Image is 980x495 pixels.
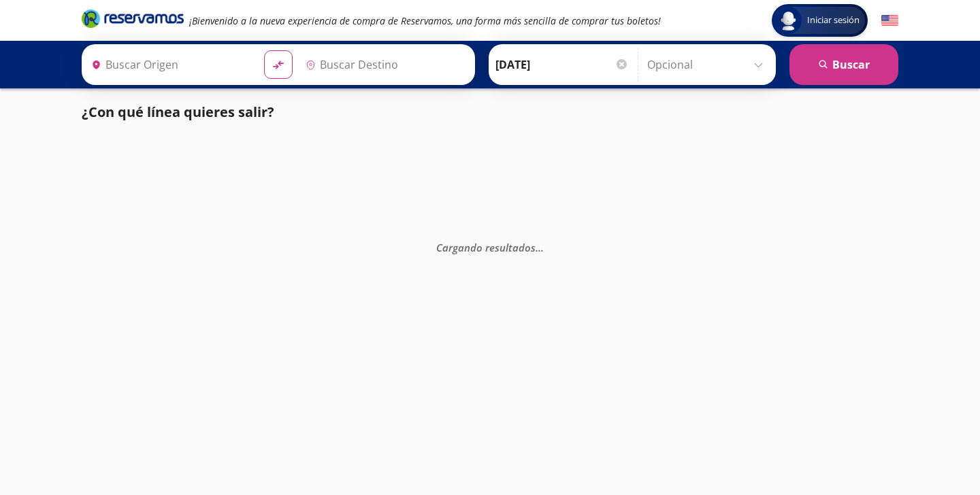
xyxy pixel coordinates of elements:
input: Elegir Fecha [495,48,629,82]
i: Brand Logo [82,8,184,29]
input: Buscar Destino [300,48,468,82]
span: . [536,241,538,254]
button: Buscar [789,44,898,85]
a: Brand Logo [82,8,184,33]
span: . [541,241,544,254]
span: Iniciar sesión [802,14,865,27]
button: English [881,12,898,29]
span: . [538,241,541,254]
em: ¡Bienvenido a la nueva experiencia de compra de Reservamos, una forma más sencilla de comprar tus... [189,14,661,27]
input: Opcional [647,48,769,82]
input: Buscar Origen [86,48,253,82]
p: ¿Con qué línea quieres salir? [82,102,274,122]
em: Cargando resultados [436,241,544,254]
